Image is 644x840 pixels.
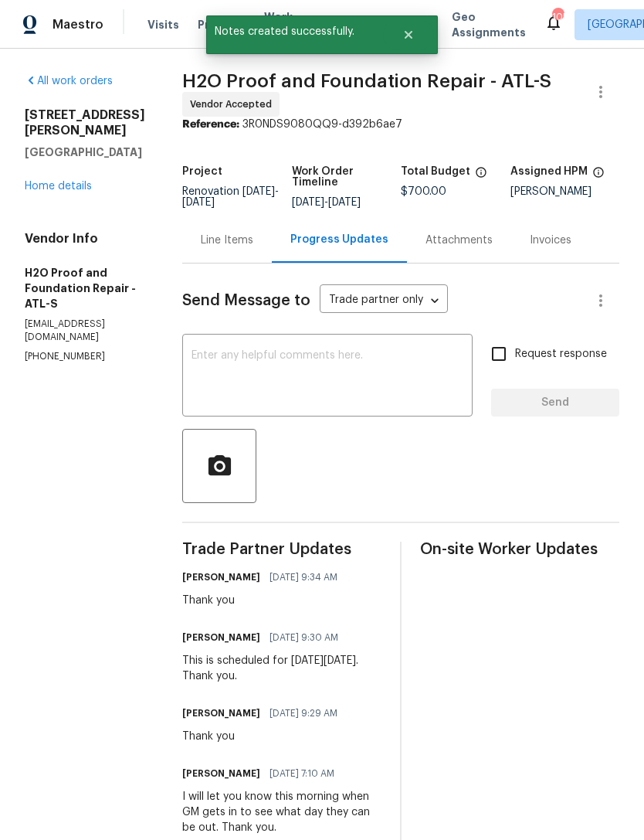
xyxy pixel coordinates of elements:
h6: [PERSON_NAME] [182,766,260,781]
span: Projects [198,17,246,32]
span: Maestro [53,17,103,32]
h5: Total Budget [401,166,470,177]
div: 105 [552,9,563,25]
div: [PERSON_NAME] [510,186,620,197]
h5: Assigned HPM [510,166,588,177]
button: Close [383,19,434,50]
span: Renovation [182,186,279,208]
h2: [STREET_ADDRESS][PERSON_NAME] [25,107,145,138]
h5: Project [182,166,222,177]
h5: [GEOGRAPHIC_DATA] [25,145,145,160]
span: Send Message to [182,293,310,308]
span: [DATE] 7:10 AM [269,766,334,781]
div: Invoices [530,233,571,248]
span: Work Orders [264,9,303,40]
span: Notes created successfully. [206,15,383,48]
span: $700.00 [401,186,446,197]
span: H2O Proof and Foundation Repair - ATL-S [182,72,551,90]
h6: [PERSON_NAME] [182,706,260,721]
span: [DATE] [182,197,215,208]
h6: [PERSON_NAME] [182,570,260,585]
span: [DATE] 9:29 AM [269,706,337,721]
span: - [182,186,279,208]
span: [DATE] [328,197,361,208]
a: All work orders [25,76,113,87]
div: Progress Updates [290,232,388,247]
div: Trade partner only [320,288,448,314]
h5: Work Order Timeline [292,166,402,188]
span: Vendor Accepted [190,97,278,112]
div: Thank you [182,593,347,608]
span: [DATE] 9:30 AM [269,630,338,645]
span: The hpm assigned to this work order. [592,166,605,186]
span: [DATE] [292,197,324,208]
h5: H2O Proof and Foundation Repair - ATL-S [25,265,145,311]
span: - [292,197,361,208]
div: I will let you know this morning when GM gets in to see what day they can be out. Thank you. [182,789,381,835]
b: Reference: [182,119,239,130]
div: Thank you [182,729,347,744]
span: Geo Assignments [452,9,526,40]
div: This is scheduled for [DATE][DATE]. Thank you. [182,653,381,684]
p: [PHONE_NUMBER] [25,350,145,363]
span: [DATE] 9:34 AM [269,570,337,585]
span: Request response [515,346,607,362]
span: Visits [147,17,179,32]
p: [EMAIL_ADDRESS][DOMAIN_NAME] [25,318,145,344]
span: Trade Partner Updates [182,542,381,557]
div: 3R0NDS9080QQ9-d392b6ae7 [182,117,619,132]
h4: Vendor Info [25,231,145,247]
span: [DATE] [242,186,275,197]
div: Line Items [201,233,253,248]
a: Home details [25,181,92,192]
span: The total cost of line items that have been proposed by Opendoor. This sum includes line items th... [475,166,487,186]
h6: [PERSON_NAME] [182,630,260,645]
span: On-site Worker Updates [420,542,619,557]
div: Attachments [425,233,493,248]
